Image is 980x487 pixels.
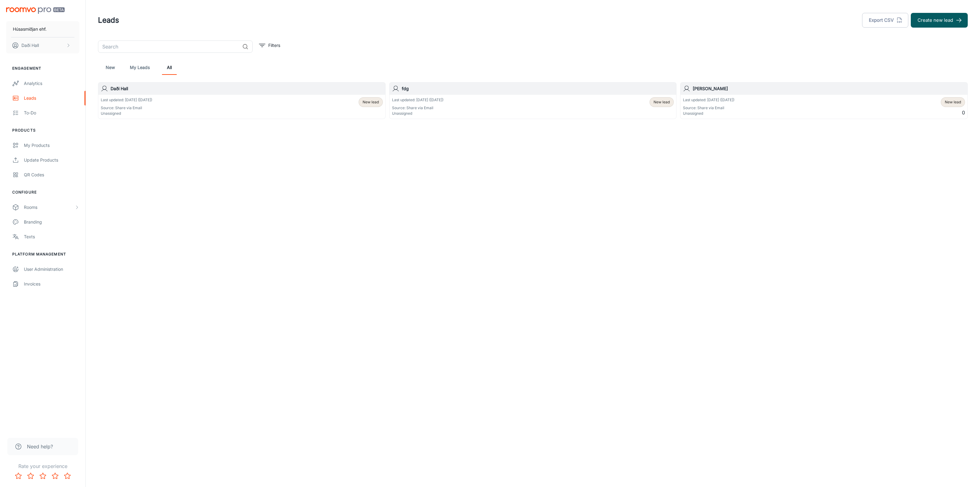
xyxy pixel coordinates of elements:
p: Filters [268,42,280,49]
button: filter [258,40,282,50]
button: Create new lead [911,13,968,28]
a: fdgLast updated: [DATE] ([DATE])Source: Share via EmailUnassignedNew lead [389,82,677,119]
p: Unassigned [392,111,443,116]
a: My Leads [130,60,150,75]
p: Last updated: [DATE] ([DATE]) [101,97,152,103]
h6: Daði Hall [111,85,383,92]
p: Source: Share via Email [683,105,734,111]
p: Last updated: [DATE] ([DATE]) [683,97,734,103]
span: New lead [654,99,670,105]
p: Unassigned [683,111,734,116]
h6: fdg [402,85,674,92]
h6: [PERSON_NAME] [693,85,965,92]
a: All [162,60,177,75]
p: Húsasmiðjan ehf. [13,26,47,33]
button: Daði Hall [6,37,79,53]
div: My Products [24,142,79,149]
span: New lead [945,99,961,105]
button: Export CSV [862,13,908,28]
p: Source: Share via Email [392,105,443,111]
div: Analytics [24,80,79,87]
a: New [103,60,118,75]
p: Last updated: [DATE] ([DATE]) [392,97,443,103]
p: Source: Share via Email [101,105,152,111]
a: [PERSON_NAME]Last updated: [DATE] ([DATE])Source: Share via EmailUnassignedNew lead0 [680,82,968,119]
div: 0 [941,97,965,116]
div: Update Products [24,157,79,163]
button: Húsasmiðjan ehf. [6,21,79,37]
a: Daði HallLast updated: [DATE] ([DATE])Source: Share via EmailUnassignedNew lead [98,82,386,119]
div: To-do [24,109,79,116]
h1: Leads [98,15,119,26]
input: Search [98,40,240,53]
div: Leads [24,95,79,102]
span: New lead [363,99,379,105]
p: Unassigned [101,111,152,116]
p: Daði Hall [21,42,39,49]
img: Roomvo PRO Beta [6,7,65,14]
